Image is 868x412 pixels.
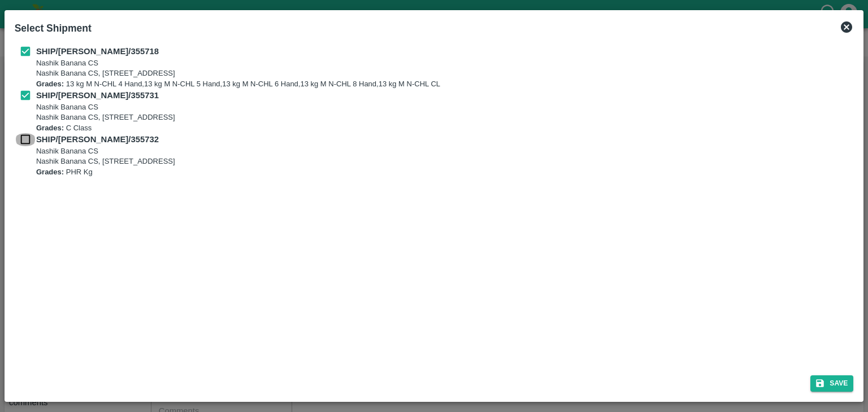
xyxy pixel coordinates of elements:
b: Grades: [36,80,64,88]
p: Nashik Banana CS, [STREET_ADDRESS] [36,112,175,123]
b: SHIP/[PERSON_NAME]/355731 [36,91,159,100]
b: Select Shipment [15,23,92,34]
button: Save [810,375,853,392]
b: Grades: [36,124,64,132]
p: Nashik Banana CS [36,146,175,157]
p: Nashik Banana CS, [STREET_ADDRESS] [36,68,440,79]
b: SHIP/[PERSON_NAME]/355732 [36,135,159,144]
p: Nashik Banana CS [36,58,440,69]
p: 13 kg M N-CHL 4 Hand,13 kg M N-CHL 5 Hand,13 kg M N-CHL 6 Hand,13 kg M N-CHL 8 Hand,13 kg M N-CHL CL [36,79,440,90]
p: PHR Kg [36,167,175,178]
p: Nashik Banana CS [36,102,175,113]
p: Nashik Banana CS, [STREET_ADDRESS] [36,156,175,167]
b: SHIP/[PERSON_NAME]/355718 [36,47,159,56]
b: Grades: [36,168,64,176]
p: C Class [36,123,175,134]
